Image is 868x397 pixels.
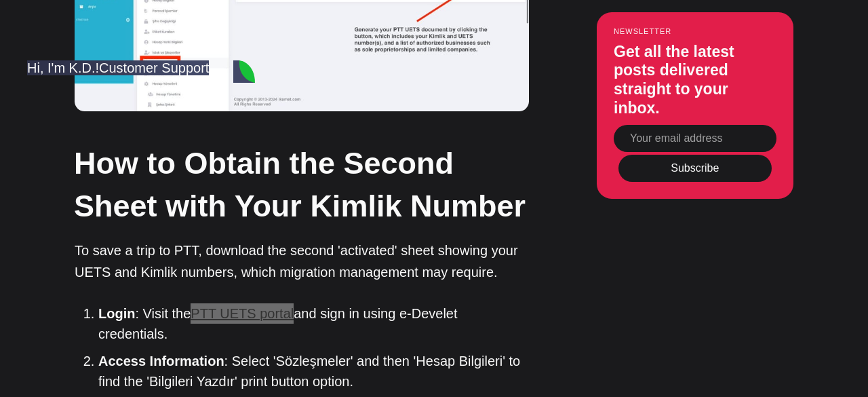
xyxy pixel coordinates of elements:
button: Subscribe [618,155,772,182]
li: : Visit the and sign in using e-Develet credentials. [98,303,529,344]
h3: Get all the latest posts delivered straight to your inbox. [614,43,776,117]
li: : Select 'Sözleşmeler' and then 'Hesap Bilgileri' to find the 'Bilgileri Yazdır' print button opt... [98,351,529,392]
small: Newsletter [614,27,776,35]
jdiv: Hi, I'm K.D.! [27,60,99,75]
jdiv: Customer Support [99,60,209,75]
h2: How to Obtain the Second Sheet with Your Kimlik Number [74,142,528,227]
p: To save a trip to PTT, download the second 'activated' sheet showing your UETS and Kimlik numbers... [75,240,529,283]
input: Your email address [614,125,776,152]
